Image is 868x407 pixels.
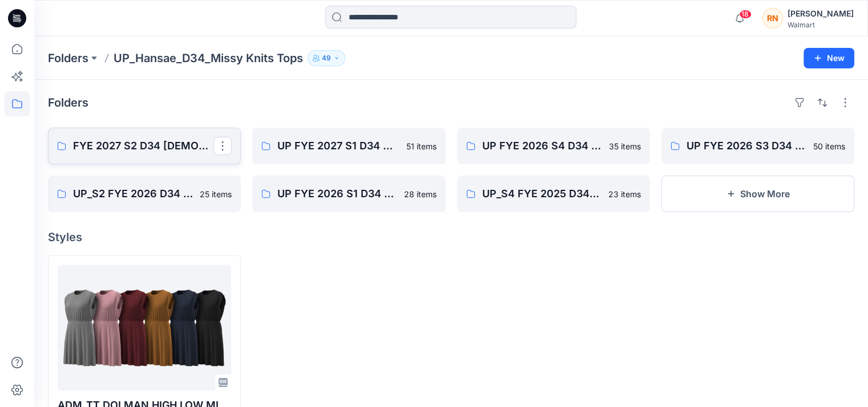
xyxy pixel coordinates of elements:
[58,265,231,390] a: ADM_TT DOLMAN HIGH LOW MINI DRESS
[73,186,193,202] p: UP_S2 FYE 2026 D34 Missy Knit Tops
[404,188,437,200] p: 28 items
[804,48,854,68] button: New
[762,8,783,29] div: RN
[114,50,303,66] p: UP_Hansae_D34_Missy Knits Tops
[48,50,88,66] a: Folders
[661,176,854,212] button: Show More
[608,188,641,200] p: 23 items
[277,186,397,202] p: UP FYE 2026 S1 D34 Missy Knit Tops Hansae
[687,138,806,154] p: UP FYE 2026 S3 D34 [DEMOGRAPHIC_DATA] Knit Tops Hansae
[482,138,602,154] p: UP FYE 2026 S4 D34 [DEMOGRAPHIC_DATA] Knit Tops_ Hansae
[457,128,650,164] a: UP FYE 2026 S4 D34 [DEMOGRAPHIC_DATA] Knit Tops_ Hansae35 items
[308,50,345,66] button: 49
[48,128,241,164] a: FYE 2027 S2 D34 [DEMOGRAPHIC_DATA] Tops - Hansae
[48,176,241,212] a: UP_S2 FYE 2026 D34 Missy Knit Tops25 items
[73,138,213,154] p: FYE 2027 S2 D34 [DEMOGRAPHIC_DATA] Tops - Hansae
[661,128,854,164] a: UP FYE 2026 S3 D34 [DEMOGRAPHIC_DATA] Knit Tops Hansae50 items
[813,140,845,152] p: 50 items
[609,140,641,152] p: 35 items
[252,176,445,212] a: UP FYE 2026 S1 D34 Missy Knit Tops Hansae28 items
[788,7,854,21] div: [PERSON_NAME]
[200,188,232,200] p: 25 items
[482,186,601,202] p: UP_S4 FYE 2025 D34 Missy Knit Tops
[739,10,752,19] span: 18
[322,52,331,64] p: 49
[457,176,650,212] a: UP_S4 FYE 2025 D34 Missy Knit Tops23 items
[788,21,854,29] div: Walmart
[252,128,445,164] a: UP FYE 2027 S1 D34 Missy Knit Tops51 items
[406,140,437,152] p: 51 items
[277,138,399,154] p: UP FYE 2027 S1 D34 Missy Knit Tops
[48,230,854,244] h4: Styles
[48,96,88,109] h4: Folders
